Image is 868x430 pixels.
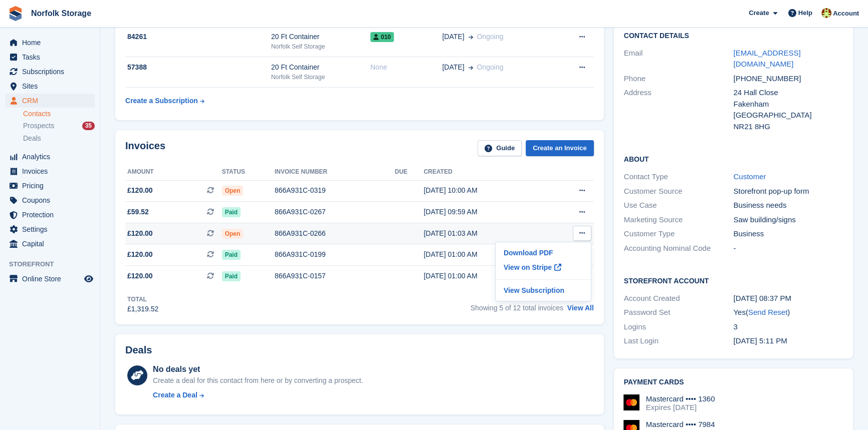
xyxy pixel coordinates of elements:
a: Prospects 35 [23,121,95,131]
a: Send Reset [748,308,787,316]
span: [DATE] [442,62,464,73]
div: [DATE] 01:03 AM [423,228,546,239]
div: No deals yet [153,363,363,375]
span: Paid [222,271,241,281]
a: Preview store [83,273,95,285]
div: [DATE] 08:37 PM [733,293,843,304]
a: Guide [478,140,522,157]
span: £120.00 [127,228,153,239]
span: Settings [22,222,82,236]
div: 84261 [125,32,271,42]
div: Saw building/signs [733,214,843,226]
span: Open [222,229,244,239]
a: menu [5,79,95,93]
div: Customer Type [624,228,734,240]
div: None [370,62,442,73]
div: - [733,243,843,254]
span: Analytics [22,150,82,164]
div: Mastercard •••• 1360 [646,394,715,403]
div: Email [624,48,734,70]
a: menu [5,94,95,108]
th: Invoice number [275,164,395,180]
span: Home [22,36,82,50]
span: [DATE] [442,32,464,42]
span: £120.00 [127,249,153,260]
div: 866A931C-0319 [275,185,395,196]
div: Create a Subscription [125,96,198,106]
div: Norfolk Self Storage [271,73,370,82]
a: menu [5,272,95,286]
h2: Storefront Account [624,275,843,285]
div: Use Case [624,200,734,211]
a: menu [5,65,95,79]
a: menu [5,164,95,178]
span: Prospects [23,121,54,131]
a: Deals [23,133,95,144]
span: 010 [370,32,394,42]
span: ( ) [746,308,790,316]
a: Contacts [23,109,95,119]
span: £120.00 [127,271,153,281]
span: Create [749,8,769,18]
div: Customer Source [624,186,734,197]
span: Subscriptions [22,65,82,79]
img: stora-icon-8386f47178a22dfd0bd8f6a31ec36ba5ce8667c1dd55bd0f319d3a0aa187defe.svg [8,6,23,21]
div: Create a deal for this contact from here or by converting a prospect. [153,375,363,386]
span: Tasks [22,50,82,64]
div: Yes [733,307,843,318]
span: £120.00 [127,185,153,196]
div: Mastercard •••• 7984 [646,420,715,429]
div: [PHONE_NUMBER] [733,73,843,85]
a: View All [567,304,594,312]
h2: Invoices [125,140,165,157]
div: Norfolk Self Storage [271,42,370,51]
div: 3 [733,321,843,333]
a: menu [5,150,95,164]
h2: About [624,154,843,164]
p: View Subscription [500,284,587,297]
div: [DATE] 01:00 AM [423,271,546,281]
span: Open [222,186,244,196]
div: 866A931C-0267 [275,207,395,217]
span: Paid [222,207,241,217]
a: Create a Subscription [125,92,204,110]
div: Password Set [624,307,734,318]
div: Expires [DATE] [646,403,715,412]
th: Created [423,164,546,180]
span: Sites [22,79,82,93]
div: 57388 [125,62,271,73]
span: £59.52 [127,207,149,217]
span: Capital [22,237,82,251]
span: Ongoing [477,33,503,41]
div: 35 [82,122,95,130]
span: Account [833,9,859,19]
p: Download PDF [500,246,587,259]
span: Ongoing [477,63,503,71]
div: Last Login [624,335,734,347]
a: menu [5,36,95,50]
time: 2024-10-21 16:11:59 UTC [733,336,787,345]
div: 20 Ft Container [271,32,370,42]
a: Customer [733,172,766,181]
h2: Payment cards [624,378,843,386]
span: Protection [22,208,82,222]
div: Marketing Source [624,214,734,226]
span: CRM [22,94,82,108]
th: Amount [125,164,222,180]
div: [GEOGRAPHIC_DATA] [733,110,843,121]
h2: Deals [125,344,152,356]
span: Coupons [22,193,82,207]
span: Online Store [22,272,82,286]
a: Create an Invoice [526,140,594,157]
div: Logins [624,321,734,333]
a: View on Stripe [500,259,587,275]
span: Deals [23,134,41,143]
span: Paid [222,250,241,260]
a: Norfolk Storage [27,5,95,22]
div: [DATE] 09:59 AM [423,207,546,217]
div: 20 Ft Container [271,62,370,73]
img: Holly Lamming [821,8,831,18]
div: Address [624,87,734,132]
div: 24 Hall Close [733,87,843,99]
span: Showing 5 of 12 total invoices [471,304,563,312]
